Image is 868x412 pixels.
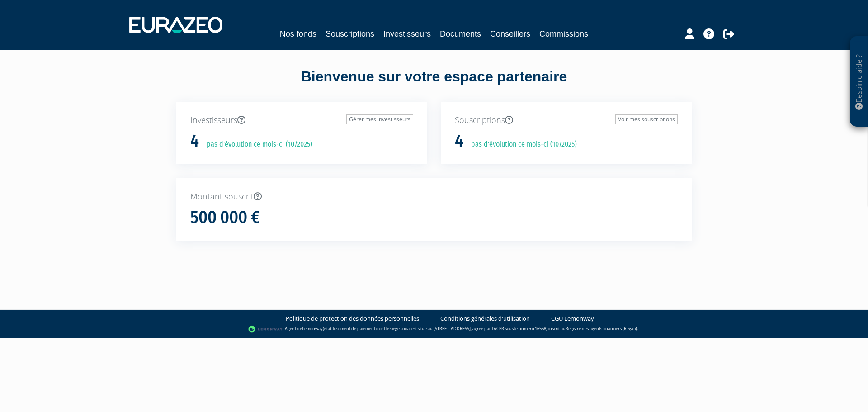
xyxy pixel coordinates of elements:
[566,326,637,331] a: Registre des agents financiers (Regafi)
[129,17,222,33] img: 1732889491-logotype_eurazeo_blanc_rvb.png
[248,325,283,334] img: logo-lemonway.png
[302,326,323,331] a: Lemonway
[346,114,413,124] a: Gérer mes investisseurs
[551,314,594,323] a: CGU Lemonway
[280,28,316,40] a: Nos fonds
[325,28,374,40] a: Souscriptions
[440,28,481,40] a: Documents
[200,139,312,150] p: pas d'évolution ce mois-ci (10/2025)
[455,132,463,151] h1: 4
[190,132,199,151] h1: 4
[9,325,859,334] div: - Agent de (établissement de paiement dont le siège social est situé au [STREET_ADDRESS], agréé p...
[383,28,431,40] a: Investisseurs
[490,28,530,40] a: Conseillers
[615,114,678,124] a: Voir mes souscriptions
[465,139,577,150] p: pas d'évolution ce mois-ci (10/2025)
[455,114,678,126] p: Souscriptions
[440,314,530,323] a: Conditions générales d'utilisation
[286,314,419,323] a: Politique de protection des données personnelles
[539,28,588,40] a: Commissions
[190,191,678,203] p: Montant souscrit
[190,114,413,126] p: Investisseurs
[170,66,698,102] div: Bienvenue sur votre espace partenaire
[190,208,260,227] h1: 500 000 €
[854,41,864,123] p: Besoin d'aide ?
